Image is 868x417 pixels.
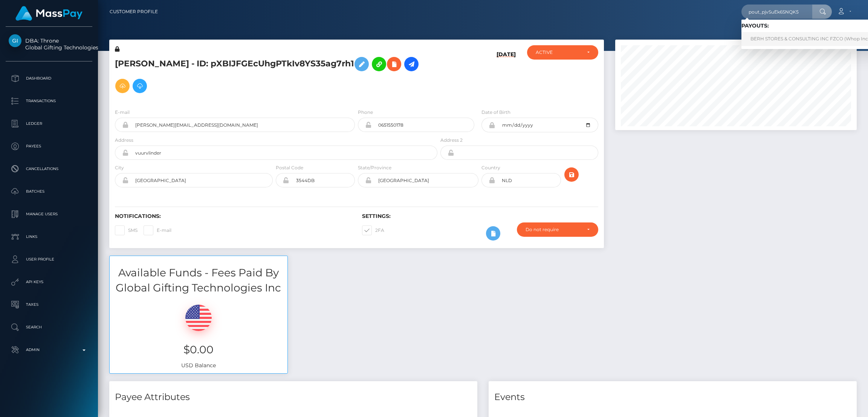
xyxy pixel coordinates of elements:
[9,141,89,152] p: Payees
[9,163,89,175] p: Cancellations
[9,95,89,107] p: Transactions
[110,295,287,373] div: USD Balance
[494,391,851,404] h4: Events
[6,92,92,110] a: Transactions
[115,53,433,97] h5: [PERSON_NAME] - ID: pXBIJFGEcUhgPTkIv8YS35ag7rh1
[144,225,171,235] label: E-mail
[115,213,351,219] h6: Notifications:
[404,57,419,71] a: Initiate Payout
[6,295,92,314] a: Taxes
[6,340,92,359] a: Admin
[110,4,158,20] a: Customer Profile
[6,159,92,178] a: Cancellations
[9,208,89,220] p: Manage Users
[6,205,92,224] a: Manage Users
[527,45,598,60] button: ACTIVE
[517,222,598,237] button: Do not require
[115,137,133,144] label: Address
[6,250,92,269] a: User Profile
[9,73,89,84] p: Dashboard
[481,109,510,116] label: Date of Birth
[115,164,124,171] label: City
[9,299,89,310] p: Taxes
[497,51,516,100] h6: [DATE]
[115,342,282,357] h3: $0.00
[110,265,287,295] h3: Available Funds - Fees Paid By Global Gifting Technologies Inc
[362,225,384,235] label: 2FA
[9,344,89,356] p: Admin
[6,182,92,201] a: Batches
[6,37,92,51] span: DBA: Throne Global Gifting Technologies Inc
[6,114,92,133] a: Ledger
[741,5,812,19] input: Search...
[15,6,83,21] img: MassPay Logo
[358,109,373,116] label: Phone
[276,164,303,171] label: Postal Code
[6,69,92,88] a: Dashboard
[185,305,212,331] img: USD.png
[6,318,92,337] a: Search
[536,49,581,55] div: ACTIVE
[115,225,138,235] label: SMS
[6,273,92,291] a: API Keys
[358,164,391,171] label: State/Province
[115,109,130,116] label: E-mail
[440,137,463,144] label: Address 2
[526,227,581,233] div: Do not require
[9,118,89,129] p: Ledger
[6,137,92,156] a: Payees
[9,254,89,265] p: User Profile
[9,276,89,288] p: API Keys
[9,186,89,197] p: Batches
[9,322,89,333] p: Search
[362,213,598,219] h6: Settings:
[115,391,472,404] h4: Payee Attributes
[9,34,21,47] img: Global Gifting Technologies Inc
[6,227,92,246] a: Links
[9,231,89,242] p: Links
[481,164,500,171] label: Country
